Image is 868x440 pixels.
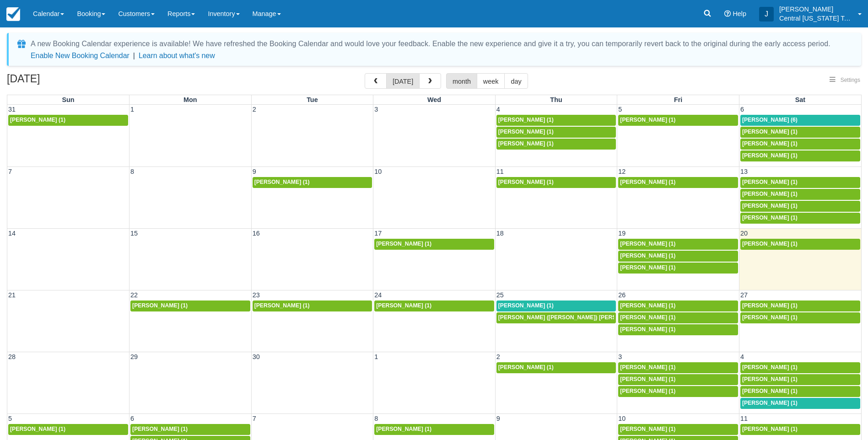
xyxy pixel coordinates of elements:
span: 18 [496,230,505,237]
a: [PERSON_NAME] (1) [740,127,860,138]
a: [PERSON_NAME] (1) [618,239,738,250]
span: Mon [183,96,197,103]
span: 15 [129,230,139,237]
a: [PERSON_NAME] (1) [740,139,860,150]
span: Wed [427,96,441,103]
span: 24 [373,291,383,299]
button: day [504,73,528,89]
span: [PERSON_NAME] (1) [742,302,798,309]
a: [PERSON_NAME] (1) [496,115,616,126]
a: [PERSON_NAME] (1) [740,362,860,373]
span: 2 [496,353,501,360]
span: 13 [739,168,749,175]
a: [PERSON_NAME] (1) [740,386,860,397]
span: 6 [129,415,135,422]
span: [PERSON_NAME] (1) [620,252,675,259]
span: 3 [617,353,623,360]
span: [PERSON_NAME] (6) [742,117,798,123]
span: 7 [252,415,257,422]
span: 8 [373,415,379,422]
a: [PERSON_NAME] ([PERSON_NAME]) [PERSON_NAME] (1) [496,312,616,323]
span: 10 [617,415,626,422]
a: [PERSON_NAME] (1) [130,424,250,435]
a: [PERSON_NAME] (1) [618,362,738,373]
span: 30 [252,353,261,360]
span: [PERSON_NAME] (1) [620,241,675,247]
a: [PERSON_NAME] (1) [740,374,860,385]
span: 5 [7,415,13,422]
a: [PERSON_NAME] (1) [740,189,860,200]
span: Tue [307,96,318,103]
span: [PERSON_NAME] (1) [10,117,65,123]
span: Help [733,10,746,17]
span: [PERSON_NAME] (1) [620,326,675,333]
span: 4 [739,353,745,360]
span: 4 [496,106,501,113]
button: [DATE] [386,73,420,89]
span: Thu [550,96,562,103]
a: [PERSON_NAME] (1) [496,300,616,311]
span: [PERSON_NAME] (1) [498,117,554,123]
span: 8 [129,168,135,175]
a: [PERSON_NAME] (1) [740,239,860,250]
a: [PERSON_NAME] (1) [618,251,738,262]
span: 10 [373,168,383,175]
span: [PERSON_NAME] (1) [620,426,675,432]
span: [PERSON_NAME] (1) [254,302,310,309]
a: [PERSON_NAME] (1) [618,312,738,323]
span: [PERSON_NAME] (1) [376,426,431,432]
span: 22 [129,291,139,299]
a: [PERSON_NAME] (1) [740,201,860,212]
span: [PERSON_NAME] (1) [620,388,675,394]
span: [PERSON_NAME] (1) [742,129,798,135]
a: [PERSON_NAME] (1) [740,312,860,323]
a: [PERSON_NAME] (1) [496,127,616,138]
span: [PERSON_NAME] (1) [620,314,675,321]
span: 19 [617,230,626,237]
span: [PERSON_NAME] (1) [742,388,798,394]
a: [PERSON_NAME] (1) [618,424,738,435]
span: 11 [739,415,749,422]
a: [PERSON_NAME] (1) [618,177,738,188]
span: [PERSON_NAME] (1) [742,241,798,247]
a: [PERSON_NAME] (1) [496,177,616,188]
span: [PERSON_NAME] (1) [376,302,431,309]
span: [PERSON_NAME] (1) [620,302,675,309]
span: [PERSON_NAME] (1) [742,152,798,159]
span: 27 [739,291,749,299]
a: [PERSON_NAME] (1) [740,398,860,409]
span: 31 [7,106,16,113]
span: 14 [7,230,16,237]
span: [PERSON_NAME] (1) [254,179,310,185]
span: Settings [841,77,860,83]
a: [PERSON_NAME] (1) [8,115,128,126]
span: [PERSON_NAME] (1) [620,364,675,370]
span: Sat [795,96,805,103]
a: [PERSON_NAME] (1) [374,239,494,250]
span: 25 [496,291,505,299]
span: [PERSON_NAME] (1) [620,376,675,382]
span: [PERSON_NAME] (1) [742,203,798,209]
span: 5 [617,106,623,113]
span: [PERSON_NAME] (1) [498,140,554,147]
span: 7 [7,168,13,175]
a: [PERSON_NAME] (1) [740,213,860,224]
span: [PERSON_NAME] (1) [620,179,675,185]
span: 6 [739,106,745,113]
span: [PERSON_NAME] (1) [742,215,798,221]
a: [PERSON_NAME] (1) [740,177,860,188]
span: | [133,52,135,59]
span: 20 [739,230,749,237]
span: [PERSON_NAME] (1) [742,314,798,321]
div: J [759,7,774,21]
span: Sun [62,96,74,103]
a: Learn about what's new [139,52,215,59]
span: 9 [252,168,257,175]
span: [PERSON_NAME] (1) [742,140,798,147]
span: [PERSON_NAME] (1) [620,117,675,123]
span: [PERSON_NAME] (1) [498,364,554,370]
a: [PERSON_NAME] (1) [130,300,250,311]
span: [PERSON_NAME] (1) [10,426,65,432]
a: [PERSON_NAME] (6) [740,115,860,126]
a: [PERSON_NAME] (1) [740,300,860,311]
